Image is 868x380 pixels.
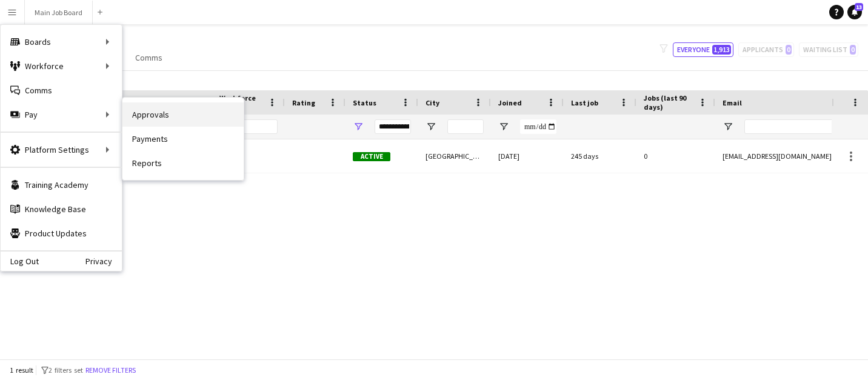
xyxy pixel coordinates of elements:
[122,127,244,151] a: Payments
[1,102,122,127] div: Pay
[353,98,376,107] span: Status
[447,119,484,134] input: City Filter Input
[564,139,636,173] div: 245 days
[426,98,439,107] span: City
[353,121,364,132] button: Open Filter Menu
[712,45,731,55] span: 1,913
[1,138,122,162] div: Platform Settings
[353,152,390,161] span: Active
[426,121,436,132] button: Open Filter Menu
[122,151,244,175] a: Reports
[723,98,742,107] span: Email
[644,93,693,112] span: Jobs (last 90 days)
[83,364,138,377] button: Remove filters
[1,173,122,197] a: Training Academy
[241,119,278,134] input: Workforce ID Filter Input
[636,139,715,173] div: 0
[498,98,522,107] span: Joined
[520,119,556,134] input: Joined Filter Input
[48,365,83,375] span: 2 filters set
[673,42,733,57] button: Everyone1,913
[1,197,122,221] a: Knowledge Base
[122,102,244,127] a: Approvals
[1,54,122,78] div: Workforce
[847,5,862,19] a: 13
[1,30,122,54] div: Boards
[491,139,564,173] div: [DATE]
[571,98,598,107] span: Last job
[418,139,491,173] div: [GEOGRAPHIC_DATA]
[85,256,122,266] a: Privacy
[1,256,39,266] a: Log Out
[723,121,733,132] button: Open Filter Menu
[212,139,285,173] div: 14040
[135,52,162,63] span: Comms
[130,50,167,65] a: Comms
[1,221,122,245] a: Product Updates
[498,121,509,132] button: Open Filter Menu
[292,98,315,107] span: Rating
[25,1,93,24] button: Main Job Board
[1,78,122,102] a: Comms
[219,93,263,112] span: Workforce ID
[855,3,863,11] span: 13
